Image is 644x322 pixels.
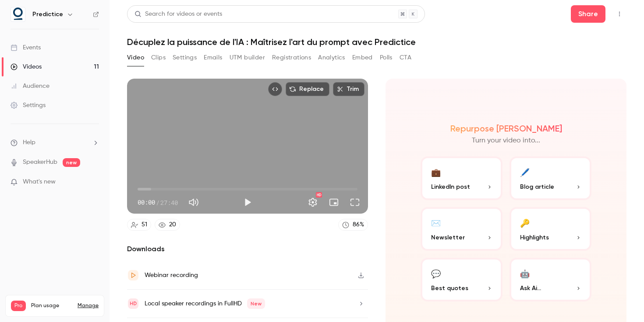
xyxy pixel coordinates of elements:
div: Local speaker recordings in FullHD [145,298,265,309]
span: Ask Ai... [520,284,541,293]
iframe: Noticeable Trigger [88,178,99,186]
div: HD [316,192,322,197]
a: SpeakerHub [23,158,57,167]
div: Webinar recording [145,270,198,280]
div: 🤖 [520,267,530,280]
button: Replace [286,82,329,96]
button: 🖊️Blog article [510,156,591,200]
button: UTM builder [230,51,265,65]
button: 🔑Highlights [510,207,591,251]
button: ✉️Newsletter [421,207,502,251]
a: 20 [155,219,180,231]
span: LinkedIn post [431,182,470,191]
span: Pro [11,301,26,311]
div: Events [11,43,41,52]
button: Settings [173,51,197,65]
li: help-dropdown-opener [11,138,99,147]
span: New [247,298,265,309]
div: 💬 [431,267,441,280]
button: Settings [304,194,322,211]
span: Blog article [520,182,554,191]
span: Newsletter [431,233,465,242]
div: 20 [169,220,176,229]
span: Best quotes [431,284,468,293]
button: Trim [333,82,364,96]
button: Play [239,194,256,211]
div: ✉️ [431,216,441,229]
span: 00:00 [138,198,155,207]
button: 💼LinkedIn post [421,156,502,200]
a: 86% [338,219,368,231]
h1: Décuplez la puissance de l'IA : Maîtrisez l'art du prompt avec Predictice [127,37,626,47]
button: Full screen [346,194,364,211]
h2: Downloads [127,244,368,254]
div: Audience [11,82,50,90]
a: Manage [78,302,99,309]
span: Help [23,138,35,147]
button: Embed video [268,82,282,96]
span: Highlights [520,233,549,242]
h2: Repurpose [PERSON_NAME] [450,123,562,134]
button: Clips [151,51,166,65]
button: Emails [204,51,222,65]
div: 00:00 [138,198,178,207]
div: Videos [11,62,42,71]
div: 🖊️ [520,165,530,179]
button: Embed [352,51,373,65]
button: Mute [185,194,202,211]
p: Turn your video into... [472,135,540,146]
div: 💼 [431,165,441,179]
button: Registrations [272,51,311,65]
a: 51 [127,219,151,231]
button: CTA [400,51,411,65]
span: / [156,198,159,207]
button: Share [571,5,605,23]
div: Settings [11,101,46,110]
span: What's new [23,177,56,187]
button: Top Bar Actions [612,7,626,21]
div: 86 % [353,220,364,229]
button: Polls [380,51,393,65]
div: Search for videos or events [134,10,222,19]
button: Analytics [318,51,345,65]
h6: Predictice [32,10,63,19]
span: 27:40 [160,198,178,207]
div: 🔑 [520,216,530,229]
button: Video [127,51,144,65]
img: Predictice [11,7,25,21]
button: 💬Best quotes [421,258,502,301]
button: 🤖Ask Ai... [510,258,591,301]
span: Plan usage [31,302,72,309]
button: Turn on miniplayer [325,194,343,211]
div: 51 [142,220,147,229]
span: new [63,158,80,167]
